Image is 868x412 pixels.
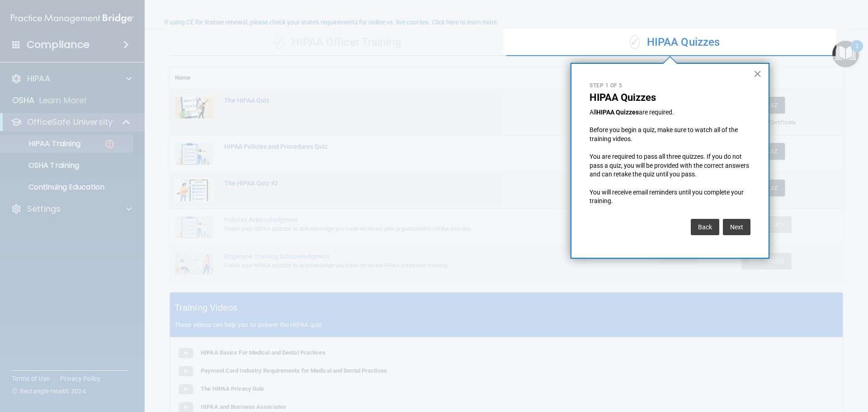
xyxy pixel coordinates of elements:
div: HIPAA Quizzes [506,29,843,56]
p: HIPAA Quizzes [590,92,750,104]
button: Open Resource Center, 2 new notifications [832,41,859,67]
button: Close [753,66,762,81]
span: ✓ [630,35,640,49]
button: Next [723,219,750,235]
button: Back [691,219,719,235]
iframe: Drift Widget Chat Controller [712,348,857,384]
p: Before you begin a quiz, make sure to watch all of the training videos. [590,126,750,143]
strong: HIPAA Quizzes [596,109,639,116]
p: You will receive email reminders until you complete your training. [590,188,750,206]
p: You are required to pass all three quizzes. If you do not pass a quiz, you will be provided with ... [590,152,750,179]
span: are required. [639,109,674,116]
p: Step 1 of 5 [590,82,750,90]
span: All [590,109,596,116]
